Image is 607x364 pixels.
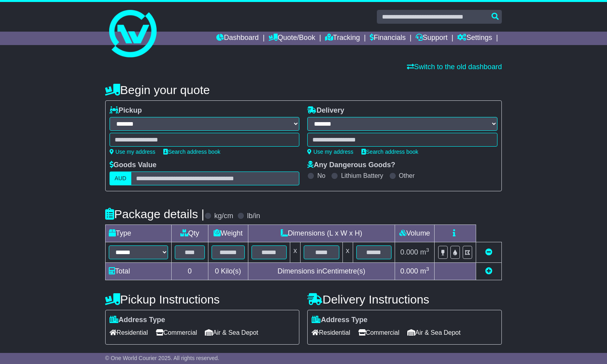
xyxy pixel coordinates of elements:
span: Air & Sea Depot [205,326,258,339]
span: Commercial [358,326,399,339]
td: Type [105,225,171,242]
label: Address Type [110,316,165,324]
td: x [342,242,353,263]
span: Residential [110,326,148,339]
label: AUD [110,172,132,185]
td: x [290,242,301,263]
td: Qty [171,225,208,242]
label: Other [399,172,415,179]
a: Settings [457,32,492,45]
a: Support [416,32,448,45]
label: lb/in [247,212,260,221]
label: Delivery [307,106,344,115]
td: Total [105,263,171,280]
td: Weight [208,225,248,242]
a: Quote/Book [269,32,315,45]
td: Kilo(s) [208,263,248,280]
a: Use my address [110,149,155,155]
a: Search address book [163,149,220,155]
a: Remove this item [485,248,492,256]
label: kg/cm [214,212,233,221]
span: m [420,267,429,275]
td: Dimensions in Centimetre(s) [248,263,395,280]
label: Pickup [110,106,142,115]
sup: 3 [426,266,429,272]
span: 0.000 [400,267,418,275]
span: m [420,248,429,256]
label: Lithium Battery [341,172,383,179]
label: No [317,172,325,179]
span: Commercial [156,326,197,339]
sup: 3 [426,247,429,253]
h4: Pickup Instructions [105,293,300,306]
td: Dimensions (L x W x H) [248,225,395,242]
span: © One World Courier 2025. All rights reserved. [105,355,219,361]
span: 0.000 [400,248,418,256]
a: Switch to the old dashboard [407,63,502,71]
h4: Package details | [105,207,204,221]
span: Air & Sea Depot [407,326,461,339]
span: Residential [312,326,350,339]
label: Goods Value [110,161,157,170]
h4: Delivery Instructions [307,293,502,306]
td: 0 [171,263,208,280]
a: Dashboard [216,32,259,45]
h4: Begin your quote [105,83,502,96]
label: Address Type [312,316,367,324]
a: Add new item [485,267,492,275]
label: Any Dangerous Goods? [307,161,395,170]
a: Search address book [361,149,418,155]
a: Use my address [307,149,353,155]
span: 0 [215,267,219,275]
td: Volume [395,225,435,242]
a: Financials [370,32,406,45]
a: Tracking [325,32,360,45]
